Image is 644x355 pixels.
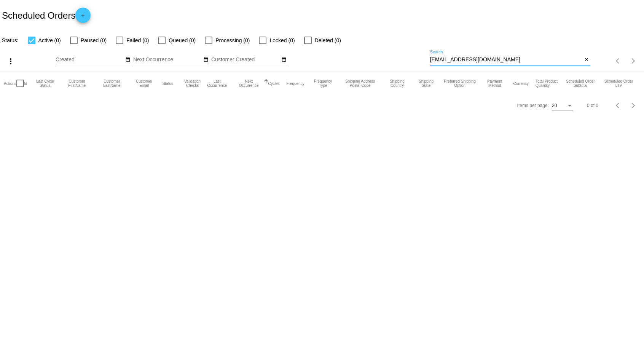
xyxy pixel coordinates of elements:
[78,13,88,22] mat-icon: add
[2,8,91,23] h2: Scheduled Orders
[2,37,19,43] span: Status:
[287,81,304,86] button: Change sorting for Frequency
[483,79,506,88] button: Change sorting for PaymentMethod.Type
[269,36,295,45] span: Locked (0)
[38,36,61,45] span: Active (0)
[311,79,335,88] button: Change sorting for FrequencyType
[180,72,205,95] mat-header-cell: Validation Checks
[133,79,156,88] button: Change sorting for CustomerEmail
[517,103,549,108] div: Items per page:
[63,79,91,88] button: Change sorting for CustomerFirstName
[386,79,409,88] button: Change sorting for ShippingCountry
[416,79,437,88] button: Change sorting for ShippingState
[56,57,124,63] input: Created
[126,36,149,45] span: Failed (0)
[584,57,589,63] mat-icon: close
[211,57,280,63] input: Customer Created
[604,79,633,88] button: Change sorting for LifetimeValue
[98,79,126,88] button: Change sorting for CustomerLastName
[169,36,196,45] span: Queued (0)
[133,57,202,63] input: Next Occurrence
[163,81,173,86] button: Change sorting for Status
[443,79,476,88] button: Change sorting for PreferredShippingOption
[6,57,15,66] mat-icon: more_vert
[342,79,379,88] button: Change sorting for ShippingPostcode
[281,57,287,63] mat-icon: date_range
[611,53,626,69] button: Previous page
[315,36,341,45] span: Deleted (0)
[203,57,209,63] mat-icon: date_range
[626,98,641,113] button: Next page
[268,81,280,86] button: Change sorting for Cycles
[552,103,557,108] span: 20
[611,98,626,113] button: Previous page
[582,56,590,64] button: Clear
[430,57,583,63] input: Search
[4,72,16,95] mat-header-cell: Actions
[34,79,56,88] button: Change sorting for LastProcessingCycleId
[215,36,250,45] span: Processing (0)
[513,81,529,86] button: Change sorting for CurrencyIso
[24,81,27,86] button: Change sorting for Id
[81,36,107,45] span: Paused (0)
[536,72,564,95] mat-header-cell: Total Product Quantity
[552,103,573,109] mat-select: Items per page:
[125,57,131,63] mat-icon: date_range
[587,103,598,108] div: 0 of 0
[205,79,230,88] button: Change sorting for LastOccurrenceUtc
[236,79,261,88] button: Change sorting for NextOccurrenceUtc
[564,79,597,88] button: Change sorting for Subtotal
[626,53,641,69] button: Next page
